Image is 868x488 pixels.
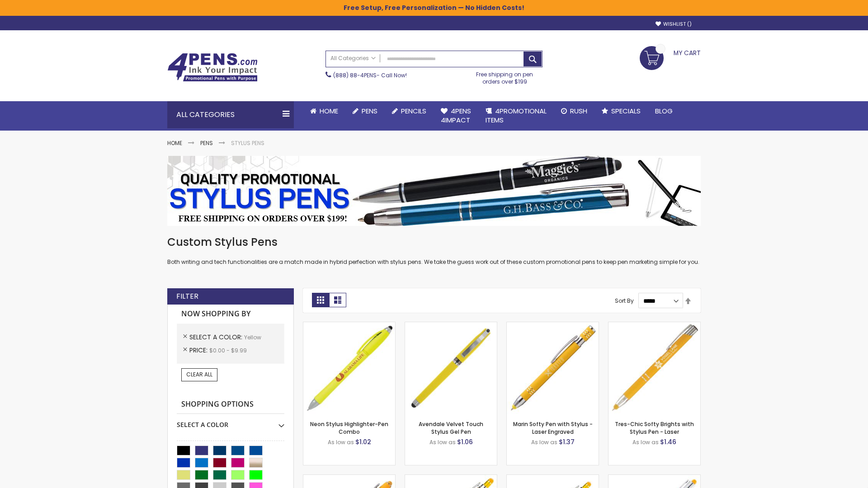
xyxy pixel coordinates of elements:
[570,106,587,116] span: Rush
[176,291,198,301] strong: Filter
[167,235,701,249] h1: Custom Stylus Pens
[405,474,497,482] a: Phoenix Softy Brights with Stylus Pen - Laser-Yellow
[177,414,284,429] div: Select A Color
[648,101,680,121] a: Blog
[209,347,247,354] span: $0.00 - $9.99
[429,438,456,446] span: As low as
[310,420,388,435] a: Neon Stylus Highlighter-Pen Combo
[355,437,371,446] span: $1.02
[405,322,497,414] img: Avendale Velvet Touch Stylus Gel Pen-Yellow
[177,305,284,324] strong: Now Shopping by
[615,420,694,435] a: Tres-Chic Softy Brights with Stylus Pen - Laser
[507,474,599,482] a: Phoenix Softy Brights Gel with Stylus Pen - Laser-Yellow
[401,106,426,116] span: Pencils
[467,67,543,85] div: Free shipping on pen orders over $199
[167,101,294,128] div: All Categories
[632,438,659,446] span: As low as
[186,371,212,378] span: Clear All
[177,395,284,414] strong: Shopping Options
[507,322,599,414] img: Marin Softy Pen with Stylus - Laser Engraved-Yellow
[385,101,434,121] a: Pencils
[167,139,182,147] a: Home
[656,21,692,28] a: Wishlist
[303,322,395,329] a: Neon Stylus Highlighter-Pen Combo-Yellow
[333,71,407,79] span: - Call Now!
[655,106,673,116] span: Blog
[405,322,497,329] a: Avendale Velvet Touch Stylus Gel Pen-Yellow
[303,322,395,414] img: Neon Stylus Highlighter-Pen Combo-Yellow
[330,55,376,62] span: All Categories
[244,333,261,341] span: Yellow
[189,333,244,342] span: Select A Color
[507,322,599,329] a: Marin Softy Pen with Stylus - Laser Engraved-Yellow
[328,438,354,446] span: As low as
[303,101,345,121] a: Home
[513,420,593,435] a: Marin Softy Pen with Stylus - Laser Engraved
[419,420,483,435] a: Avendale Velvet Touch Stylus Gel Pen
[609,322,700,329] a: Tres-Chic Softy Brights with Stylus Pen - Laser-Yellow
[312,293,329,307] strong: Grid
[167,156,701,226] img: Stylus Pens
[326,51,380,66] a: All Categories
[486,106,547,125] span: 4PROMOTIONAL ITEMS
[181,368,217,381] a: Clear All
[660,437,676,446] span: $1.46
[609,322,700,414] img: Tres-Chic Softy Brights with Stylus Pen - Laser-Yellow
[441,106,471,125] span: 4Pens 4impact
[231,139,264,147] strong: Stylus Pens
[615,297,634,305] label: Sort By
[554,101,594,121] a: Rush
[167,235,701,266] div: Both writing and tech functionalities are a match made in hybrid perfection with stylus pens. We ...
[320,106,338,116] span: Home
[457,437,473,446] span: $1.06
[200,139,213,147] a: Pens
[559,437,575,446] span: $1.37
[167,53,258,82] img: 4Pens Custom Pens and Promotional Products
[303,474,395,482] a: Ellipse Softy Brights with Stylus Pen - Laser-Yellow
[531,438,557,446] span: As low as
[362,106,377,116] span: Pens
[611,106,641,116] span: Specials
[189,346,209,355] span: Price
[609,474,700,482] a: Tres-Chic Softy with Stylus Top Pen - ColorJet-Yellow
[434,101,478,131] a: 4Pens4impact
[478,101,554,131] a: 4PROMOTIONALITEMS
[333,71,377,79] a: (888) 88-4PENS
[594,101,648,121] a: Specials
[345,101,385,121] a: Pens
